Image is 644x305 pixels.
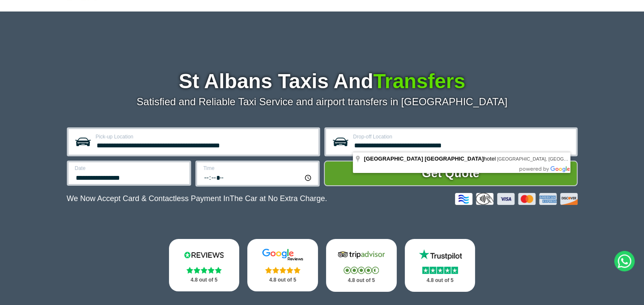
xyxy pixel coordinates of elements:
img: Stars [186,267,222,273]
label: Time [203,166,313,171]
span: The Car at No Extra Charge. [229,194,327,203]
img: Stars [265,267,301,273]
p: We Now Accept Card & Contactless Payment In [67,194,327,203]
p: 4.8 out of 5 [414,275,466,286]
label: Date [75,166,184,171]
p: 4.8 out of 5 [178,275,230,285]
label: Drop-off Location [353,134,571,139]
h1: St Albans Taxis And [67,71,578,92]
span: Transfers [373,70,465,92]
a: Tripadvisor Stars 4.8 out of 5 [326,239,397,292]
a: Trustpilot Stars 4.8 out of 5 [405,239,475,292]
img: Trustpilot [415,248,466,261]
a: Reviews.io Stars 4.8 out of 5 [169,239,240,291]
p: 4.8 out of 5 [335,275,387,286]
img: Credit And Debit Cards [455,193,578,205]
p: Satisfied and Reliable Taxi Service and airport transfers in [GEOGRAPHIC_DATA] [67,96,578,108]
img: Stars [422,267,458,274]
img: Google [257,248,308,261]
label: Pick-up Location [96,134,313,139]
span: [GEOGRAPHIC_DATA] [GEOGRAPHIC_DATA] [364,155,484,162]
p: 4.8 out of 5 [257,275,309,285]
button: Get Quote [324,161,578,186]
span: hotel [364,155,497,162]
img: Stars [343,267,379,274]
a: Google Stars 4.8 out of 5 [247,239,318,291]
img: Tripadvisor [336,248,387,261]
img: Reviews.io [178,248,229,261]
span: [GEOGRAPHIC_DATA], [GEOGRAPHIC_DATA] [497,156,597,161]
